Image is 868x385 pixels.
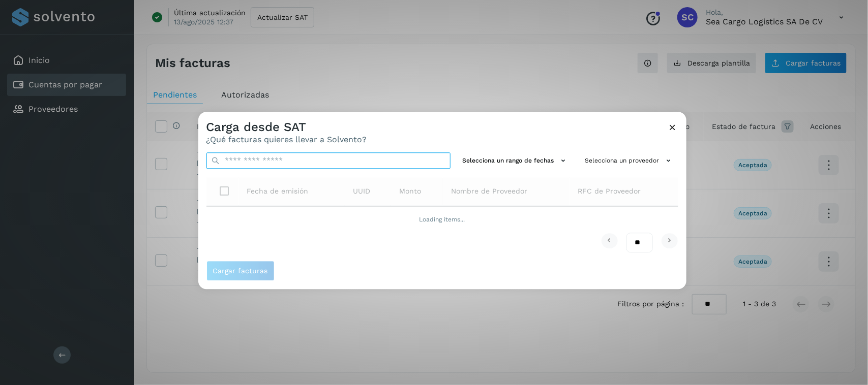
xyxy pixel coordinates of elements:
button: Cargar facturas [206,261,275,281]
span: Nombre de Proveedor [451,186,527,197]
h3: Carga desde SAT [206,120,367,135]
span: RFC de Proveedor [578,186,641,197]
span: Monto [399,186,421,197]
button: Selecciona un rango de fechas [459,152,573,169]
span: UUID [353,186,371,197]
td: Loading items... [206,206,678,233]
span: Fecha de emisión [247,186,309,197]
span: Cargar facturas [213,268,268,275]
p: ¿Qué facturas quieres llevar a Solvento? [206,135,367,144]
button: Selecciona un proveedor [581,152,678,169]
